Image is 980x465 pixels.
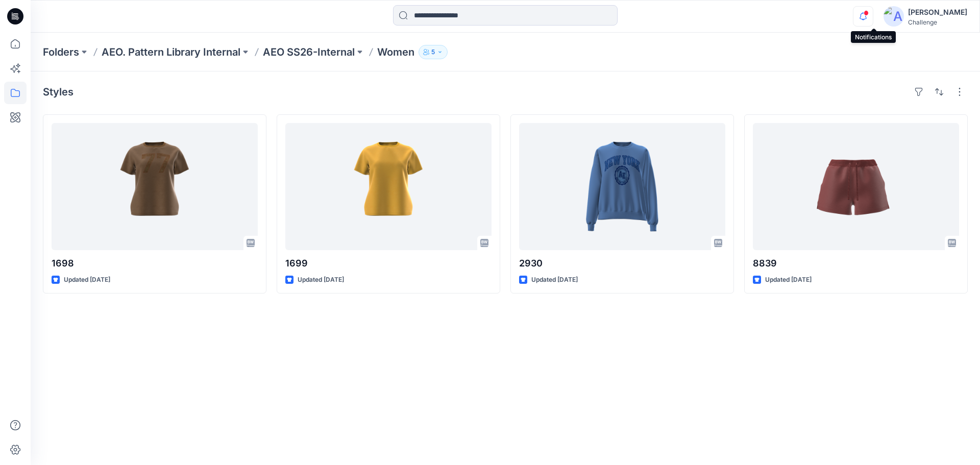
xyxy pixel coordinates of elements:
button: 5 [419,45,448,59]
div: Challenge [908,18,967,26]
a: AEO. Pattern Library Internal [102,45,240,59]
div: [PERSON_NAME] [908,6,967,18]
p: 1698 [52,256,258,271]
p: Updated [DATE] [298,275,344,285]
p: 5 [431,46,435,58]
img: avatar [884,6,904,27]
a: 1699 [285,123,492,250]
p: Updated [DATE] [765,275,812,285]
p: Women [377,45,414,59]
h4: Styles [43,86,73,98]
a: AEO SS26-Internal [263,45,355,59]
p: 2930 [519,256,725,271]
a: Folders [43,45,79,59]
p: 8839 [753,256,959,271]
a: 8839 [753,123,959,250]
p: 1699 [285,256,492,271]
a: 2930 [519,123,725,250]
p: Updated [DATE] [531,275,578,285]
p: Updated [DATE] [64,275,110,285]
a: 1698 [52,123,258,250]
